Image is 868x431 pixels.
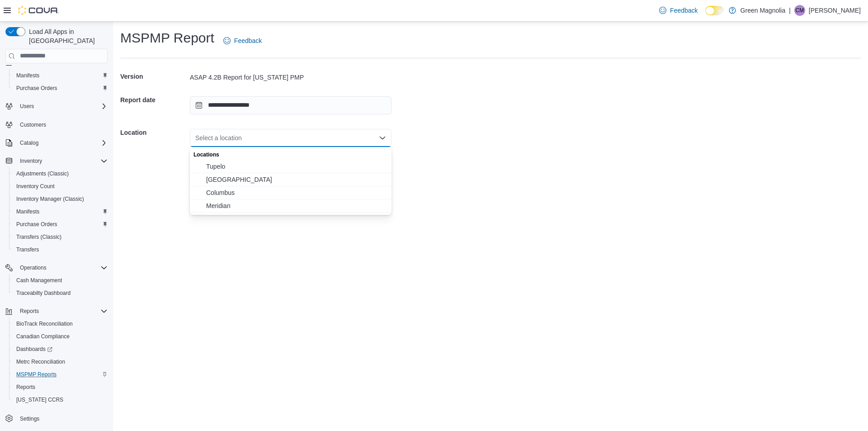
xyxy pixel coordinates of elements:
[16,346,52,353] span: Dashboards
[9,368,111,381] button: MSPMP Reports
[16,262,108,273] span: Operations
[9,218,111,231] button: Purchase Orders
[13,194,88,204] a: Inventory Manager (Classic)
[9,393,111,406] button: [US_STATE] CCRS
[190,147,392,213] div: Choose from the following options
[13,318,108,329] span: BioTrack Reconciliation
[13,168,108,179] span: Adjustments (Classic)
[13,394,108,405] span: Washington CCRS
[13,394,67,405] a: [US_STATE] CCRS
[9,69,111,82] button: Manifests
[190,147,392,160] div: Locations
[120,29,214,47] h1: MSPMP Report
[16,183,55,190] span: Inventory Count
[13,232,65,242] a: Transfers (Classic)
[13,219,61,230] a: Purchase Orders
[16,119,50,130] a: Customers
[20,139,38,147] span: Catalog
[13,331,73,342] a: Canadian Compliance
[20,103,34,110] span: Users
[16,384,35,391] span: Reports
[9,343,111,355] a: Dashboards
[16,371,57,378] span: MSPMP Reports
[16,246,39,253] span: Transfers
[16,306,42,317] button: Reports
[16,170,69,177] span: Adjustments (Classic)
[9,205,111,218] button: Manifests
[796,5,804,16] span: CM
[13,275,66,286] a: Cash Management
[13,288,74,298] a: Traceabilty Dashboard
[2,118,111,131] button: Customers
[13,344,108,355] span: Dashboards
[9,82,111,95] button: Purchase Orders
[670,6,698,15] span: Feedback
[16,396,63,403] span: [US_STATE] CCRS
[16,156,108,166] span: Inventory
[16,72,39,79] span: Manifests
[18,6,59,15] img: Cova
[9,355,111,368] button: Metrc Reconciliation
[9,317,111,330] button: BioTrack Reconciliation
[13,83,108,94] span: Purchase Orders
[13,219,108,230] span: Purchase Orders
[13,244,42,255] a: Transfers
[9,243,111,256] button: Transfers
[9,231,111,243] button: Transfers (Classic)
[9,167,111,180] button: Adjustments (Classic)
[13,318,76,329] a: BioTrack Reconciliation
[120,123,188,142] h5: Location
[13,232,108,242] span: Transfers (Classic)
[16,233,61,241] span: Transfers (Classic)
[2,137,111,149] button: Catalog
[206,188,386,197] span: Columbus
[16,195,84,203] span: Inventory Manager (Classic)
[741,5,786,16] p: Green Magnolia
[20,415,39,422] span: Settings
[16,221,57,228] span: Purchase Orders
[190,186,392,199] button: Columbus
[656,1,701,19] a: Feedback
[16,413,43,424] a: Settings
[2,100,111,113] button: Users
[9,274,111,287] button: Cash Management
[206,175,386,184] span: [GEOGRAPHIC_DATA]
[234,36,262,45] span: Feedback
[190,96,392,114] input: Press the down key to open a popover containing a calendar.
[2,261,111,274] button: Operations
[120,91,188,109] h5: Report date
[206,201,386,210] span: Meridian
[190,73,392,82] div: ASAP 4.2B Report for [US_STATE] PMP
[206,162,386,171] span: Tupelo
[9,330,111,343] button: Canadian Compliance
[13,275,108,286] span: Cash Management
[13,181,58,192] a: Inventory Count
[16,333,70,340] span: Canadian Compliance
[13,382,39,393] a: Reports
[2,155,111,167] button: Inventory
[16,119,108,130] span: Customers
[9,193,111,205] button: Inventory Manager (Classic)
[16,289,71,297] span: Traceabilty Dashboard
[16,306,108,317] span: Reports
[13,194,108,204] span: Inventory Manager (Classic)
[13,356,108,367] span: Metrc Reconciliation
[705,6,724,15] input: Dark Mode
[13,181,108,192] span: Inventory Count
[13,244,108,255] span: Transfers
[13,369,60,380] a: MSPMP Reports
[13,83,61,94] a: Purchase Orders
[789,5,791,16] p: |
[379,134,386,142] button: Close list of options
[13,206,43,217] a: Manifests
[2,305,111,317] button: Reports
[20,157,42,165] span: Inventory
[16,262,50,273] button: Operations
[20,308,39,315] span: Reports
[13,369,108,380] span: MSPMP Reports
[190,173,392,186] button: Canton
[13,168,72,179] a: Adjustments (Classic)
[16,277,62,284] span: Cash Management
[13,344,56,355] a: Dashboards
[25,27,108,45] span: Load All Apps in [GEOGRAPHIC_DATA]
